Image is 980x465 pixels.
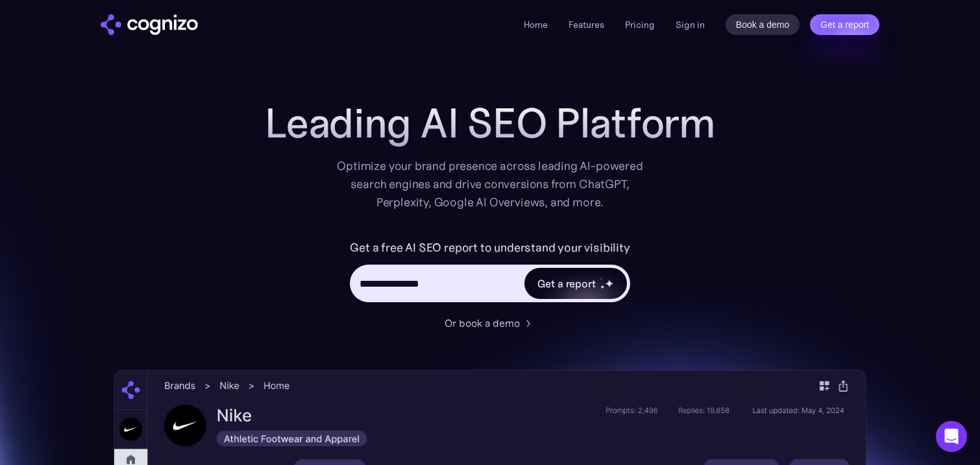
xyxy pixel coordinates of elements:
div: Optimize your brand presence across leading AI-powered search engines and drive conversions from ... [330,157,650,211]
div: Open Intercom Messenger [936,421,967,452]
a: Pricing [625,19,655,30]
h1: Leading AI SEO Platform [265,100,715,147]
a: Or book a demo [445,315,535,331]
a: Home [524,19,548,30]
img: star [600,278,602,280]
div: Or book a demo [445,315,520,331]
img: cognizo logo [101,14,198,35]
img: star [600,285,605,289]
div: Get a report [537,276,596,291]
label: Get a free AI SEO report to understand your visibility [350,237,630,258]
img: star [606,279,614,287]
a: Features [569,19,604,30]
form: Hero URL Input Form [350,237,630,309]
a: Sign in [676,17,705,32]
a: Get a report [810,14,879,35]
a: Book a demo [726,14,800,35]
a: Get a reportstarstarstar [523,267,628,300]
a: home [101,14,198,35]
